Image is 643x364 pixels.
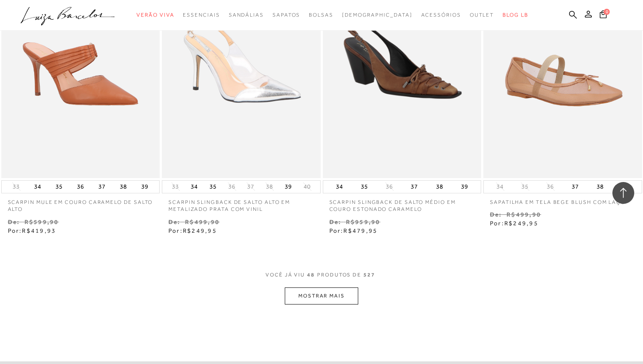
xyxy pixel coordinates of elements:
[273,12,300,18] span: Sapatos
[273,7,300,23] a: categoryNavScreenReaderText
[285,287,358,304] button: MOSTRAR MAIS
[169,182,182,191] button: 33
[594,181,606,193] button: 38
[162,193,321,213] a: SCARPIN SLINGBACK DE SALTO ALTO EM METALIZADO PRATA COM VINIL
[8,218,20,225] small: De:
[188,181,200,193] button: 34
[317,271,361,279] span: PRODUTOS DE
[136,7,174,23] a: categoryNavScreenReaderText
[333,181,346,193] button: 34
[185,218,220,225] small: R$499,90
[363,271,375,287] span: 527
[53,181,65,193] button: 35
[96,181,108,193] button: 37
[490,211,502,218] small: De:
[342,12,412,18] span: [DEMOGRAPHIC_DATA]
[470,12,494,18] span: Outlet
[619,181,631,193] button: 39
[597,10,609,21] button: 0
[266,271,305,279] span: VOCê JÁ VIU
[342,7,412,23] a: noSubCategoriesText
[329,227,378,234] span: Por:
[494,182,506,191] button: 34
[329,218,342,225] small: De:
[483,193,642,206] a: SAPATILHA EM TELA BEGE BLUSH COM LAÇO
[458,181,471,193] button: 39
[301,182,313,191] button: 40
[263,182,276,191] button: 38
[421,7,461,23] a: categoryNavScreenReaderText
[470,7,494,23] a: categoryNavScreenReaderText
[604,9,610,15] span: 0
[504,220,538,227] span: R$249,95
[358,181,370,193] button: 35
[421,12,461,18] span: Acessórios
[346,218,381,225] small: R$959,90
[383,182,395,191] button: 36
[503,12,528,18] span: BLOG LB
[183,227,217,234] span: R$249,95
[323,193,482,213] a: SCARPIN SLINGBACK DE SALTO MÉDIO EM COURO ESTONADO CARAMELO
[226,182,238,191] button: 36
[207,181,219,193] button: 35
[229,7,264,23] a: categoryNavScreenReaderText
[8,227,56,234] span: Por:
[183,7,220,23] a: categoryNavScreenReaderText
[309,7,333,23] a: categoryNavScreenReaderText
[490,220,538,227] span: Por:
[31,181,44,193] button: 34
[433,181,446,193] button: 38
[229,12,264,18] span: Sandálias
[408,181,420,193] button: 37
[245,182,257,191] button: 37
[282,181,294,193] button: 39
[309,12,333,18] span: Bolsas
[307,271,315,287] span: 48
[168,227,217,234] span: Por:
[24,218,59,225] small: R$599,90
[74,181,87,193] button: 36
[183,12,220,18] span: Essenciais
[519,182,531,191] button: 35
[544,182,556,191] button: 36
[136,12,174,18] span: Verão Viva
[10,182,22,191] button: 33
[1,193,160,213] a: SCARPIN MULE EM COURO CARAMELO DE SALTO ALTO
[507,211,541,218] small: R$499,90
[139,181,151,193] button: 39
[168,218,181,225] small: De:
[343,227,377,234] span: R$479,95
[22,227,56,234] span: R$419,93
[503,7,528,23] a: BLOG LB
[569,181,581,193] button: 37
[117,181,129,193] button: 38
